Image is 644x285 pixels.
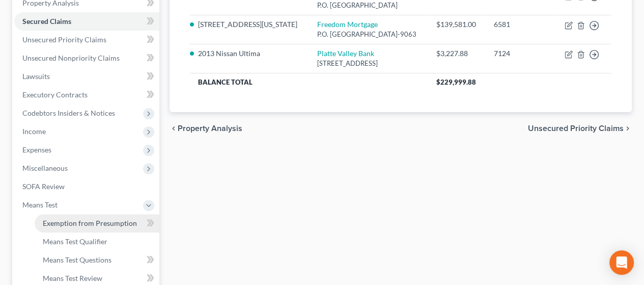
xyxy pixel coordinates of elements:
span: Means Test Questions [43,255,111,264]
span: Unsecured Priority Claims [528,124,624,133]
button: chevron_left Property Analysis [170,124,242,133]
i: chevron_left [170,124,178,133]
div: 6581 [494,19,547,30]
a: Exemption from Presumption [35,214,159,232]
span: Means Test Qualifier [43,237,107,246]
a: Executory Contracts [14,86,159,104]
span: $229,999.88 [436,78,476,86]
span: Codebtors Insiders & Notices [22,109,115,117]
a: Unsecured Priority Claims [14,31,159,49]
span: Means Test [22,200,58,209]
div: P.O. [GEOGRAPHIC_DATA] [317,1,420,10]
div: Open Intercom Messenger [609,250,634,275]
span: Unsecured Nonpriority Claims [22,54,120,62]
div: $139,581.00 [436,19,478,30]
span: Executory Contracts [22,90,88,99]
span: Expenses [22,145,51,154]
a: Lawsuits [14,67,159,86]
div: P.O. [GEOGRAPHIC_DATA]-9063 [317,30,420,39]
button: Unsecured Priority Claims chevron_right [528,124,632,133]
li: [STREET_ADDRESS][US_STATE] [198,19,301,30]
th: Balance Total [190,73,428,91]
a: Secured Claims [14,12,159,31]
a: Unsecured Nonpriority Claims [14,49,159,67]
span: Unsecured Priority Claims [22,35,106,44]
div: [STREET_ADDRESS] [317,59,420,68]
span: SOFA Review [22,182,65,191]
a: Means Test Questions [35,251,159,269]
a: SOFA Review [14,177,159,196]
span: Exemption from Presumption [43,219,137,227]
span: Lawsuits [22,72,50,81]
span: Property Analysis [178,124,242,133]
span: Means Test Review [43,274,102,282]
li: 2013 Nissan Ultima [198,48,301,59]
span: Secured Claims [22,17,71,25]
i: chevron_right [624,124,632,133]
span: Income [22,127,46,136]
span: Miscellaneous [22,164,68,172]
a: Platte Valley Bank [317,49,374,58]
div: 7124 [494,48,547,59]
a: Means Test Qualifier [35,232,159,251]
a: Freedom Mortgage [317,20,378,29]
div: $3,227.88 [436,48,478,59]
